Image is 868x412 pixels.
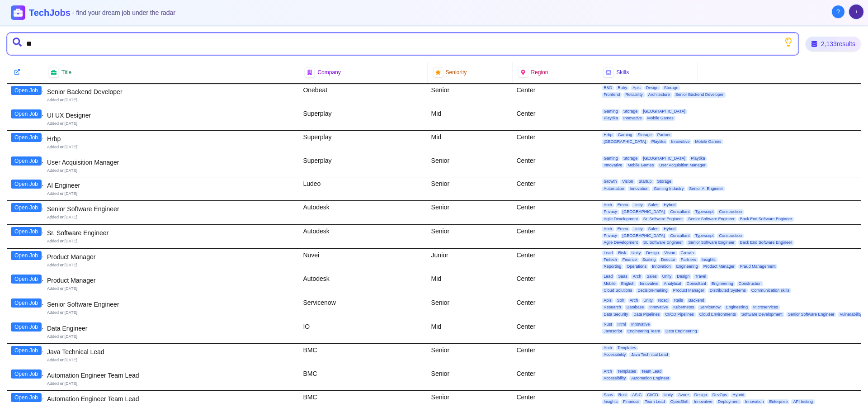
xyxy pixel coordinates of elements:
[513,107,598,130] div: Center
[602,85,614,90] span: R&D
[602,352,627,357] span: Accessibility
[47,214,296,220] div: Added on [DATE]
[47,300,296,309] div: Senior Software Engineer
[679,257,698,262] span: Partners
[615,298,626,303] span: Solr
[687,298,706,303] span: Backend
[675,264,700,269] span: Engineering
[662,251,677,256] span: Vision
[646,227,660,232] span: Sales
[642,217,685,222] span: Sr. Software Engineer
[602,240,640,245] span: Agile Development
[636,288,670,293] span: Decision-making
[513,225,598,248] div: Center
[47,87,296,96] div: Senior Backend Developer
[317,69,340,76] span: Company
[685,281,708,286] span: Consultant
[602,257,619,262] span: Fintech
[637,179,654,184] span: Startup
[708,288,748,293] span: Distributed Systems
[693,139,723,144] span: Mobile Games
[686,217,736,222] span: Senior Software Engineer
[644,251,660,256] span: Design
[11,156,42,166] button: Open Job
[620,179,635,184] span: Vision
[698,312,738,317] span: Cloud Environments
[619,281,637,286] span: English
[299,367,427,390] div: BMC
[11,346,42,355] button: Open Job
[632,312,661,317] span: Data Pipelines
[626,163,656,168] span: Mobile Games
[428,154,513,177] div: Senior
[299,296,427,320] div: Servicenow
[616,369,638,374] span: Templates
[61,69,71,76] span: Title
[669,399,690,404] span: OpenShift
[11,393,42,402] button: Open Job
[638,281,660,286] span: Innovative
[602,281,618,286] span: Mobile
[602,376,627,381] span: Accessibility
[428,177,513,200] div: Senior
[663,312,696,317] span: CI/CD Pipelines
[731,393,746,398] span: Hybrid
[602,322,614,327] span: Rust
[622,116,644,121] span: Innovative
[47,191,296,197] div: Added on [DATE]
[657,163,708,168] span: User Acquisition Manager
[616,251,628,256] span: Risk
[299,225,427,248] div: Autodesk
[531,69,548,76] span: Region
[47,310,296,316] div: Added on [DATE]
[47,357,296,363] div: Added on [DATE]
[625,305,646,310] span: Database
[662,393,675,398] span: Unity
[513,320,598,343] div: Center
[428,249,513,272] div: Junior
[11,180,42,189] button: Open Job
[738,240,794,245] span: Back End Software Engineer
[11,109,42,118] button: Open Job
[674,92,726,97] span: Senior Backend Developer
[622,109,640,114] span: Storage
[621,209,667,214] span: [GEOGRAPHIC_DATA]
[656,179,674,184] span: Storage
[631,274,643,279] span: Arch
[47,121,296,127] div: Added on [DATE]
[602,393,615,398] span: Saas
[602,217,640,222] span: Agile Development
[428,367,513,390] div: Senior
[629,376,671,381] span: Automation Engineer
[299,320,427,343] div: IO
[299,249,427,272] div: Nuvei
[693,274,708,279] span: Travel
[740,312,784,317] span: Software Development
[616,227,630,232] span: Emea
[513,249,598,272] div: Center
[642,240,685,245] span: Sr. Software Engineer
[676,393,691,398] span: Azure
[717,209,744,214] span: Construction
[47,404,296,410] div: Added on [DATE]
[602,209,619,214] span: Privacy
[602,179,618,184] span: Growth
[617,393,629,398] span: Rust
[47,334,296,340] div: Added on [DATE]
[738,264,778,269] span: Fraud Management
[602,346,614,350] span: Arch
[602,251,614,256] span: Lead
[716,399,741,404] span: Deployment
[642,298,655,303] span: Unity
[669,139,691,144] span: Innovative
[11,203,42,212] button: Open Job
[784,38,793,47] button: Show search tips
[602,305,623,310] span: Research
[47,158,296,167] div: User Acquisition Manager
[693,393,709,398] span: Design
[47,262,296,268] div: Added on [DATE]
[47,238,296,244] div: Added on [DATE]
[767,399,789,404] span: Enterprise
[738,217,794,222] span: Back End Software Engineer
[602,139,648,144] span: [GEOGRAPHIC_DATA]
